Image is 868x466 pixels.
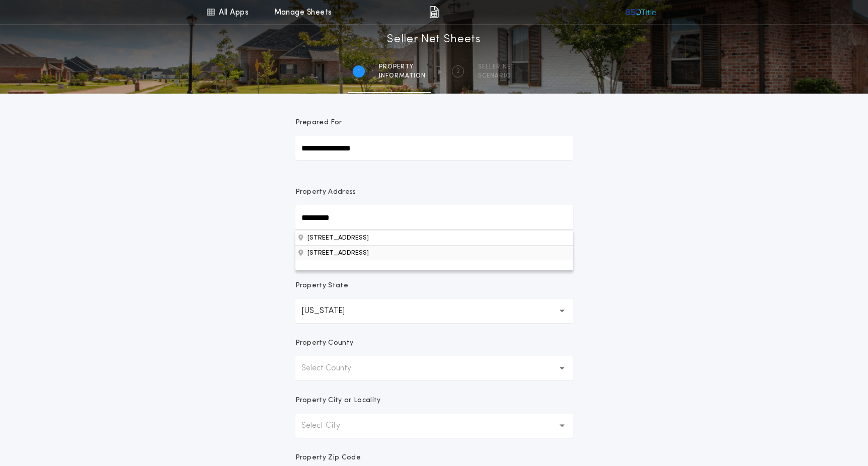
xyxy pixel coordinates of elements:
[478,63,515,71] span: SELLER NET
[456,67,460,75] h2: 2
[295,118,342,128] p: Prepared For
[295,230,573,245] button: Property Address[STREET_ADDRESS]
[301,420,356,432] p: Select City
[295,414,573,438] button: Select City
[295,453,361,463] p: Property Zip Code
[295,299,573,323] button: [US_STATE]
[429,6,439,18] img: img
[478,72,515,80] span: SCENARIO
[295,136,573,160] input: Prepared For
[301,305,361,317] p: [US_STATE]
[295,396,381,406] p: Property City or Locality
[624,7,657,17] img: vs-icon
[301,362,367,374] p: Select County
[379,72,426,80] span: information
[295,187,573,197] p: Property Address
[295,245,573,260] button: Property Address[STREET_ADDRESS]
[295,281,348,291] p: Property State
[295,338,354,348] p: Property County
[387,32,481,48] h1: Seller Net Sheets
[295,356,573,380] button: Select County
[379,63,426,71] span: Property
[358,67,360,75] h2: 1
